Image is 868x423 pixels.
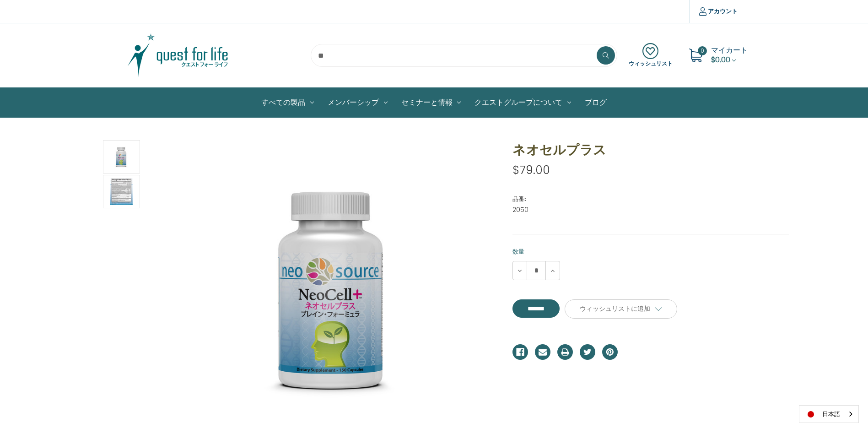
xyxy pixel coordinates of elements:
a: Cart with 0 items [711,45,748,65]
img: ネオセルプラス [110,176,133,207]
img: ネオセルプラス [110,141,133,172]
dd: 2050 [512,205,789,215]
label: 数量 [512,247,789,256]
div: Language [799,405,859,423]
a: ブログ [578,88,614,117]
img: クエスト・グループ [121,33,235,78]
h1: ネオセルプラス [512,140,789,159]
a: プリント [557,344,573,360]
a: ウィッシュリストに追加 [565,299,677,319]
img: ネオセルプラス [217,177,446,406]
aside: Language selected: 日本語 [799,405,859,423]
span: ウィッシュリストに追加 [580,304,650,313]
a: ウィッシュリスト [629,43,673,68]
a: All Products [254,88,321,117]
span: 0 [698,46,707,55]
span: $79.00 [512,162,550,178]
a: 日本語 [799,406,858,423]
a: クエストグループについて [468,88,578,117]
span: $0.00 [711,54,730,65]
span: マイカート [711,45,748,55]
a: メンバーシップ [321,88,394,117]
dt: 品番: [512,195,787,204]
a: セミナーと情報 [394,88,468,117]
